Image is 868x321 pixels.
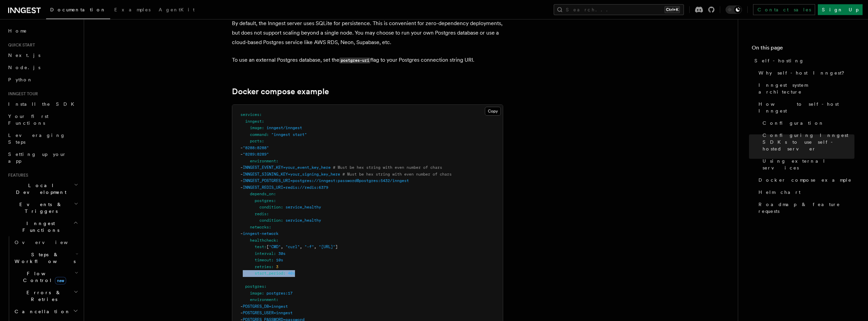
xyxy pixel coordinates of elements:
span: Events & Triggers [5,201,74,214]
span: POSTGRES_DB=inngest [243,304,288,309]
button: Flow Controlnew [12,267,80,286]
span: ports [250,139,262,143]
a: Why self-host Inngest? [756,66,854,79]
span: command [250,132,267,137]
a: Next.js [5,49,80,61]
span: - [240,165,243,170]
span: 3 [276,264,278,269]
span: : [262,139,264,143]
kbd: Ctrl+K [665,6,680,13]
span: inngest [245,119,262,124]
span: Why self-host Inngest? [758,69,849,76]
span: 30s [278,251,285,256]
a: Install the SDK [5,98,80,110]
span: ] [335,244,338,249]
span: Overview [15,239,84,245]
a: Configuration [760,117,854,129]
a: Self-hosting [752,54,854,66]
span: depends_on [250,192,274,196]
span: networks [250,225,269,229]
span: interval [255,251,274,256]
span: Inngest tour [5,91,38,96]
a: Your first Functions [5,110,80,129]
span: : [281,205,283,209]
span: , [300,244,302,249]
span: "curl" [285,244,300,249]
button: Inngest Functions [5,217,80,236]
span: "8289:8289" [243,152,269,157]
a: Docker compose example [756,174,854,186]
span: Quick start [5,42,35,47]
code: postgres-uri [339,58,370,63]
span: test [255,244,264,249]
button: Copy [485,107,501,116]
span: Flow Control [12,270,75,283]
span: image [250,125,262,130]
a: Configuring Inngest SDKs to use self-hosted server [760,129,854,155]
p: By default, the Inngest server uses SQLite for persistence. This is convenient for zero-dependenc... [232,19,503,47]
a: How to self-host Inngest [756,98,854,117]
span: Leveraging Steps [8,132,65,144]
a: Using external services [760,155,854,174]
a: Leveraging Steps [5,129,80,148]
span: : [271,264,274,269]
button: Cancellation [12,305,80,317]
span: redis [255,212,267,216]
span: Setting up your app [8,151,66,163]
span: Local Development [5,182,74,195]
a: Sign Up [818,4,863,15]
span: environment [250,159,276,163]
a: Inngest system architecture [756,79,854,98]
span: Install the SDK [8,101,78,106]
span: start_period [255,271,283,276]
span: new [55,277,66,284]
button: Search...Ctrl+K [554,4,684,15]
p: To use an external Postgres database, set the flag to your Postgres connection string URI. [232,55,503,65]
span: Inngest system architecture [758,81,854,95]
span: : [264,284,267,289]
span: Roadmap & feature requests [758,201,854,214]
a: Home [5,24,80,37]
span: Helm chart [758,188,801,195]
span: : [283,271,285,276]
button: Steps & Workflows [12,248,80,267]
a: Overview [12,236,80,248]
span: - [240,152,243,157]
button: Local Development [5,179,80,198]
span: Using external services [763,157,854,171]
span: Documentation [50,7,106,12]
a: Contact sales [753,4,815,15]
span: : [274,198,276,203]
span: Your first Functions [8,113,48,125]
span: : [276,238,278,243]
span: Steps & Workflows [12,251,76,264]
a: Node.js [5,61,80,73]
button: Errors & Retries [12,286,80,305]
span: INNGEST_EVENT_KEY=your_event_key_here [243,165,331,170]
span: postgres:17 [267,291,293,296]
span: : [259,112,262,117]
span: How to self-host Inngest [758,100,854,114]
a: Roadmap & feature requests [756,198,854,217]
span: Configuring Inngest SDKs to use self-hosted server [763,132,854,152]
span: Home [8,27,27,34]
span: : [274,251,276,256]
span: : [271,258,274,262]
span: Next.js [8,52,40,58]
span: , [314,244,316,249]
span: : [267,132,269,137]
span: - [240,185,243,190]
span: Python [8,77,33,82]
span: 40s [288,271,295,276]
span: Docker compose example [758,176,852,183]
span: : [264,244,267,249]
span: Cancellation [12,308,71,315]
span: - [240,145,243,150]
span: : [281,218,283,223]
button: Events & Triggers [5,198,80,217]
span: INNGEST_REDIS_URI=redis://redis:6379 [243,185,328,190]
span: "-f" [304,244,314,249]
span: service_healthy [285,205,321,209]
span: , [281,244,283,249]
span: : [262,119,264,124]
